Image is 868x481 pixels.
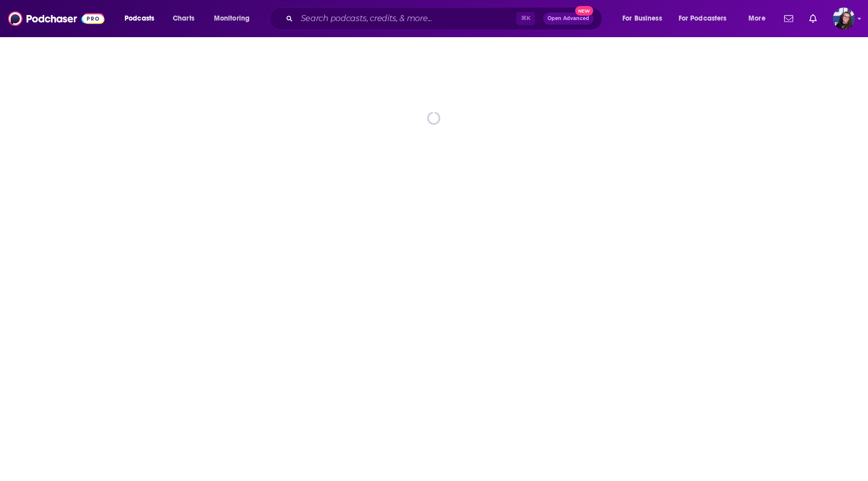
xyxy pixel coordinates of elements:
[615,11,675,27] button: open menu
[207,11,263,27] button: open menu
[516,12,535,25] span: ⌘ K
[118,11,167,27] button: open menu
[780,10,797,27] a: Show notifications dropdown
[748,12,766,26] span: More
[297,11,516,27] input: Search podcasts, credits, & more...
[575,6,593,16] span: New
[173,12,194,26] span: Charts
[125,12,154,26] span: Podcasts
[622,12,662,26] span: For Business
[279,7,612,30] div: Search podcasts, credits, & more...
[543,13,594,25] button: Open AdvancedNew
[672,11,741,27] button: open menu
[805,10,821,27] a: Show notifications dropdown
[679,12,727,26] span: For Podcasters
[833,8,855,30] button: Show profile menu
[741,11,778,27] button: open menu
[8,9,104,28] img: Podchaser - Follow, Share and Rate Podcasts
[214,12,250,26] span: Monitoring
[548,16,589,21] span: Open Advanced
[833,8,855,30] img: User Profile
[166,11,200,27] a: Charts
[833,8,855,30] span: Logged in as CallieDaruk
